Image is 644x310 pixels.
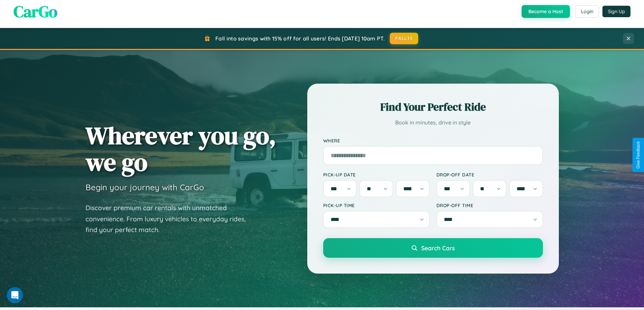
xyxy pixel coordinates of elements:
div: Give Feedback [636,141,641,169]
button: Sign Up [602,6,630,17]
span: Fall into savings with 15% off for all users! Ends [DATE] 10am PT. [215,35,385,42]
label: Drop-off Time [436,202,543,208]
button: FALL15 [390,33,418,44]
p: Discover premium car rentals with unmatched convenience. From luxury vehicles to everyday rides, ... [86,202,255,235]
button: Become a Host [522,5,570,18]
h3: Begin your journey with CarGo [86,182,204,192]
span: CarGo [14,0,57,23]
p: Book in minutes, drive in style [323,118,543,128]
span: Search Cars [421,244,455,252]
label: Pick-up Date [323,172,430,177]
label: Where [323,138,543,143]
button: Search Cars [323,238,543,258]
h2: Find Your Perfect Ride [323,100,543,114]
h1: Wherever you go, we go [86,122,276,175]
button: Login [575,5,599,18]
iframe: Intercom live chat [7,287,23,303]
label: Pick-up Time [323,202,430,208]
label: Drop-off Date [436,172,543,177]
